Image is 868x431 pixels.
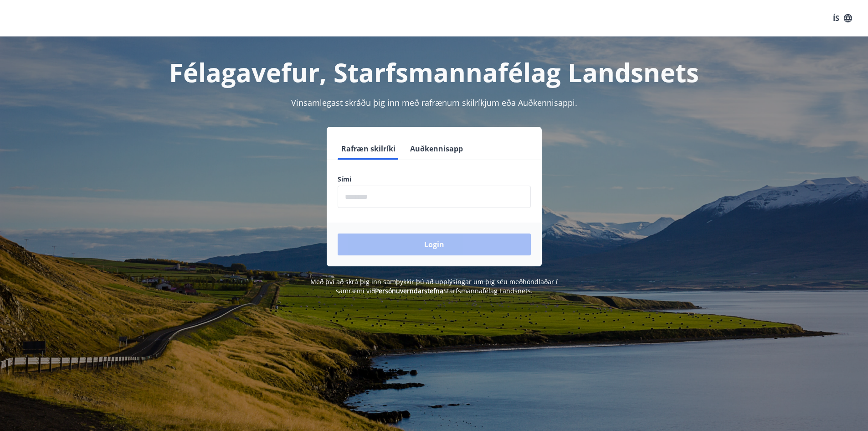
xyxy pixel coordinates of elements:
label: Sími [338,175,531,184]
button: ÍS [828,10,857,26]
h1: Félagavefur, Starfsmannafélag Landsnets [117,55,751,89]
button: Auðkennisapp [406,138,467,160]
button: Rafræn skilríki [338,138,399,160]
a: Persónuverndarstefna [375,286,443,295]
span: Vinsamlegast skráðu þig inn með rafrænum skilríkjum eða Auðkennisappi. [291,97,577,108]
span: Með því að skrá þig inn samþykkir þú að upplýsingar um þig séu meðhöndlaðar í samræmi við Starfsm... [310,277,558,295]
